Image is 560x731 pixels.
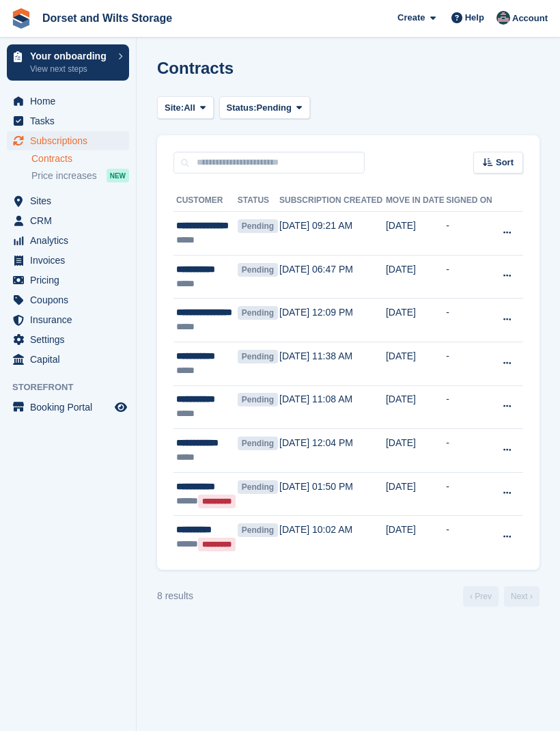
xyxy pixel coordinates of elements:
a: menu [7,330,129,349]
td: [DATE] [386,255,446,299]
td: - [446,429,493,473]
span: Price increases [31,169,97,182]
span: Subscriptions [30,131,112,150]
td: - [446,516,493,559]
span: Pending [238,263,278,277]
td: [DATE] [386,516,446,559]
a: Previous [463,586,499,607]
span: Pricing [30,271,112,290]
a: menu [7,231,129,250]
td: [DATE] 12:09 PM [279,299,386,342]
span: Booking Portal [30,398,112,417]
th: Move in date [386,190,446,212]
th: Signed on [446,190,493,212]
span: Coupons [30,290,112,309]
span: Pending [257,101,292,115]
span: Storefront [12,381,136,394]
td: [DATE] [386,342,446,385]
a: menu [7,191,129,210]
nav: Page [460,586,542,607]
span: Pending [238,523,278,537]
a: menu [7,271,129,290]
span: Pending [238,437,278,450]
h1: Contracts [157,59,234,77]
a: menu [7,131,129,150]
td: [DATE] 09:21 AM [279,212,386,256]
a: menu [7,310,129,329]
span: Capital [30,350,112,369]
a: Dorset and Wilts Storage [37,7,178,29]
td: - [446,212,493,256]
td: [DATE] [386,472,446,516]
a: Next [504,586,540,607]
span: CRM [30,211,112,230]
td: [DATE] 11:08 AM [279,385,386,429]
p: Your onboarding [30,51,111,61]
td: [DATE] [386,429,446,473]
a: menu [7,111,129,130]
td: [DATE] 10:02 AM [279,516,386,559]
span: Invoices [30,251,112,270]
a: Your onboarding View next steps [7,44,129,81]
span: Help [465,11,484,25]
span: Sites [30,191,112,210]
th: Subscription created [279,190,386,212]
span: Account [512,12,548,25]
a: Preview store [113,399,129,415]
td: [DATE] [386,212,446,256]
span: Sort [496,156,514,169]
span: Analytics [30,231,112,250]
th: Customer [173,190,238,212]
span: Site: [165,101,184,115]
a: menu [7,92,129,111]
th: Status [238,190,279,212]
div: 8 results [157,589,193,603]
img: Steph Chick [496,11,510,25]
span: Settings [30,330,112,349]
span: Pending [238,219,278,233]
td: [DATE] 11:38 AM [279,342,386,385]
a: menu [7,290,129,309]
a: Price increases NEW [31,168,129,183]
a: Contracts [31,152,129,165]
td: - [446,255,493,299]
td: - [446,342,493,385]
span: Insurance [30,310,112,329]
p: View next steps [30,63,111,75]
a: menu [7,211,129,230]
a: menu [7,251,129,270]
div: NEW [107,169,129,182]
td: [DATE] 06:47 PM [279,255,386,299]
span: Pending [238,480,278,494]
td: [DATE] 12:04 PM [279,429,386,473]
button: Status: Pending [219,96,310,119]
span: All [184,101,195,115]
td: - [446,472,493,516]
td: [DATE] [386,299,446,342]
span: Home [30,92,112,111]
span: Pending [238,350,278,363]
span: Tasks [30,111,112,130]
a: menu [7,350,129,369]
span: Pending [238,306,278,320]
button: Site: All [157,96,214,119]
span: Create [397,11,425,25]
td: - [446,299,493,342]
img: stora-icon-8386f47178a22dfd0bd8f6a31ec36ba5ce8667c1dd55bd0f319d3a0aa187defe.svg [11,8,31,29]
td: [DATE] 01:50 PM [279,472,386,516]
td: - [446,385,493,429]
span: Pending [238,393,278,406]
td: [DATE] [386,385,446,429]
span: Status: [227,101,257,115]
a: menu [7,398,129,417]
